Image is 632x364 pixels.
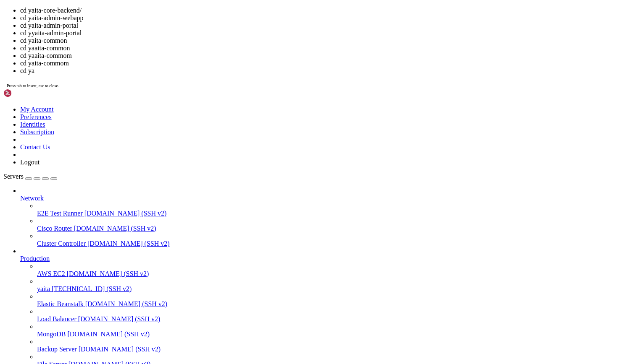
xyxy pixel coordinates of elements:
[37,300,629,308] a: Elastic Beanstalk [DOMAIN_NAME] (SSH v2)
[37,217,629,232] li: Cisco Router [DOMAIN_NAME] (SSH v2)
[37,270,629,278] a: AWS EC2 [DOMAIN_NAME] (SSH v2)
[37,308,629,323] li: Load Balancer [DOMAIN_NAME] (SSH v2)
[81,224,84,231] span: ~
[67,270,149,277] span: [DOMAIN_NAME] (SSH v2)
[37,315,76,322] span: Load Balancer
[3,89,52,97] img: Shellngn
[3,217,64,224] span: yaita-admin-portal
[37,225,629,232] a: Cisco Router [DOMAIN_NAME] (SSH v2)
[37,240,86,247] span: Cluster Controller
[20,14,629,22] li: cd yaita-admin-webapp
[37,285,50,292] span: yaita
[37,315,629,323] a: Load Balancer [DOMAIN_NAME] (SSH v2)
[3,196,522,203] x-row: *** System restart required ***
[20,37,629,44] li: cd yaita-common
[3,167,522,174] x-row: Enable ESM Apps to receive additional future security updates.
[3,203,522,210] x-row: Last login: [DATE] from [TECHNICAL_ID]
[37,330,629,338] a: MongoDB [DOMAIN_NAME] (SSH v2)
[84,210,167,217] span: [DOMAIN_NAME] (SSH v2)
[37,293,629,308] li: Elastic Beanstalk [DOMAIN_NAME] (SSH v2)
[20,187,629,247] li: Network
[37,202,629,217] li: E2E Test Runner [DOMAIN_NAME] (SSH v2)
[74,225,156,232] span: [DOMAIN_NAME] (SSH v2)
[85,300,168,307] span: [DOMAIN_NAME] (SSH v2)
[3,224,522,231] x-row: : $
[3,210,522,217] x-row: : $ ls
[81,231,84,238] span: ~
[20,255,50,262] span: Production
[20,44,629,52] li: cd yaaita-common
[3,231,77,238] span: ubuntu@ip-172-31-91-17
[20,7,629,14] li: cd yaita-core-backend/
[20,22,629,29] li: cd yaita-admin-portal
[3,146,522,153] x-row: 6 updates can be applied immediately.
[71,217,131,224] span: yaita-core-backend
[20,255,629,263] a: Production
[67,330,150,338] span: [DOMAIN_NAME] (SSH v2)
[37,240,629,247] a: Cluster Controller [DOMAIN_NAME] (SSH v2)
[3,32,522,39] x-row: * Support: [URL][DOMAIN_NAME]
[20,195,629,202] a: Network
[52,285,132,292] span: [TECHNICAL_ID] (SSH v2)
[20,60,629,67] li: cd yaita-commom
[3,210,77,217] span: ubuntu@ip-172-31-91-17
[37,323,629,338] li: MongoDB [DOMAIN_NAME] (SSH v2)
[3,231,522,239] x-row: : $ cd y
[3,103,522,110] x-row: compliance features.
[20,128,54,135] a: Subscription
[3,173,24,180] span: Servers
[20,52,629,60] li: cd yaaita-commom
[3,68,522,75] x-row: Usage of /: 41.5% of 28.02GB Users logged in: 1
[20,106,54,113] a: My Account
[20,143,50,151] a: Contact Us
[37,330,66,338] span: MongoDB
[3,46,522,53] x-row: System information as of [DATE]
[37,285,629,293] a: yaita [TECHNICAL_ID] (SSH v2)
[37,210,629,217] a: E2E Test Runner [DOMAIN_NAME] (SSH v2)
[3,25,522,32] x-row: * Management: [URL][DOMAIN_NAME]
[3,75,522,82] x-row: Memory usage: 67% IPv4 address for enX0: [TECHNICAL_ID]
[20,195,44,202] span: Network
[37,225,72,232] span: Cisco Router
[20,159,39,166] a: Logout
[20,67,629,75] li: cd ya
[37,232,629,247] li: Cluster Controller [DOMAIN_NAME] (SSH v2)
[3,82,522,89] x-row: Swap usage: 0%
[138,217,182,224] span: yaita-web-app
[37,278,629,293] li: yaita [TECHNICAL_ID] (SSH v2)
[87,240,170,247] span: [DOMAIN_NAME] (SSH v2)
[78,315,161,322] span: [DOMAIN_NAME] (SSH v2)
[20,121,45,128] a: Identities
[20,29,629,37] li: cd yyaita-admin-portal
[81,210,84,217] span: ~
[3,18,522,25] x-row: * Documentation: [URL][DOMAIN_NAME]
[3,224,77,231] span: ubuntu@ip-172-31-91-17
[110,231,113,239] div: (30, 32)
[3,96,522,103] x-row: * Ubuntu Pro delivers the most comprehensive open source security and
[37,270,65,277] span: AWS EC2
[3,173,57,180] a: Servers
[7,83,59,88] span: Press tab to insert, esc to close.
[3,3,522,10] x-row: Welcome to Ubuntu 24.04.3 LTS (GNU/Linux 6.14.0-1011-aws x86_64)
[20,113,52,120] a: Preferences
[3,60,522,68] x-row: System load: 0.0 Processes: 191
[3,174,522,182] x-row: See [URL][DOMAIN_NAME] or run: sudo pro status
[3,117,522,125] x-row: [URL][DOMAIN_NAME]
[37,263,629,278] li: AWS EC2 [DOMAIN_NAME] (SSH v2)
[3,132,522,139] x-row: Expanded Security Maintenance for Applications is not enabled.
[3,153,522,160] x-row: To see these additional updates run: apt list --upgradable
[37,346,77,353] span: Backup Server
[37,346,629,353] a: Backup Server [DOMAIN_NAME] (SSH v2)
[79,346,161,353] span: [DOMAIN_NAME] (SSH v2)
[37,210,83,217] span: E2E Test Runner
[37,338,629,353] li: Backup Server [DOMAIN_NAME] (SSH v2)
[37,300,84,307] span: Elastic Beanstalk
